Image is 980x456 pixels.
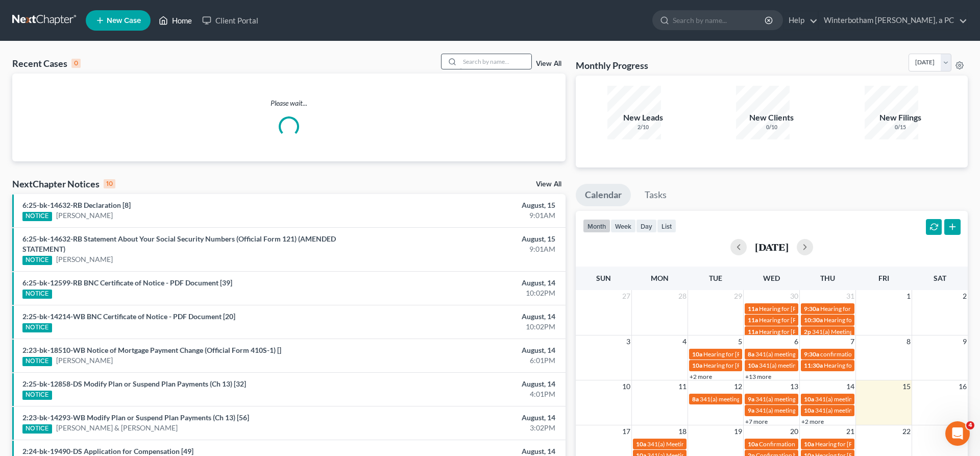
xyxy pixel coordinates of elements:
span: 6 [793,335,799,348]
span: 10a [748,440,758,448]
span: 11a [748,316,758,324]
span: 4 [966,421,974,429]
span: 341(a) Meeting for [PERSON_NAME] [812,328,911,335]
a: [PERSON_NAME] [56,355,113,366]
span: 341(a) meeting for [PERSON_NAME] and [PERSON_NAME] [PERSON_NAME] [759,362,967,369]
span: 341(a) meeting for [PERSON_NAME] [755,350,854,358]
a: [PERSON_NAME] [56,210,113,221]
a: 2:23-bk-14293-WB Modify Plan or Suspend Plan Payments (Ch 13) [56] [22,413,249,422]
span: 8 [905,335,912,348]
div: NOTICE [22,256,52,265]
span: Hearing for [PERSON_NAME] [815,440,895,448]
span: 20 [789,425,799,438]
a: Winterbotham [PERSON_NAME], a PC [819,11,967,30]
div: NextChapter Notices [12,178,115,190]
div: 3:02PM [384,423,555,433]
span: 18 [677,425,688,438]
span: 1 [905,290,912,302]
div: Recent Cases [12,57,81,69]
span: Hearing for [PERSON_NAME] [824,362,903,369]
span: 29 [733,290,743,302]
a: View All [536,181,561,188]
span: 3 [625,335,631,348]
span: 27 [621,290,631,302]
span: 15 [901,380,912,393]
input: Search by name... [460,54,531,69]
div: August, 14 [384,278,555,288]
div: 9:01AM [384,244,555,254]
span: 2 [962,290,968,302]
a: +2 more [690,373,712,380]
span: 9a [748,406,754,414]
span: 10a [804,440,814,448]
a: 2:24-bk-19490-DS Application for Compensation [49] [22,447,193,455]
div: 0 [71,59,81,68]
a: Home [154,11,197,30]
div: August, 14 [384,311,555,322]
span: 31 [845,290,855,302]
span: Hearing for [PERSON_NAME] and [PERSON_NAME] [820,305,960,313]
div: 10:02PM [384,322,555,332]
span: 10a [804,395,814,403]
a: View All [536,60,561,67]
div: NOTICE [22,424,52,434]
h3: Monthly Progress [576,59,648,71]
div: NOTICE [22,212,52,221]
span: 8a [692,395,699,403]
div: 0/10 [736,124,807,131]
a: +13 more [745,373,771,380]
div: 10:02PM [384,288,555,298]
div: August, 15 [384,234,555,244]
span: 16 [958,380,968,393]
span: 4 [681,335,688,348]
span: 10:30a [804,316,823,324]
div: 2/10 [607,124,679,131]
span: 11 [677,380,688,393]
a: 2:23-bk-18510-WB Notice of Mortgage Payment Change (Official Form 410S-1) [] [22,346,281,354]
input: Search by name... [673,11,766,30]
a: Client Portal [197,11,263,30]
div: NOTICE [22,391,52,400]
button: month [583,219,610,233]
span: 11:30a [804,362,823,369]
div: New Leads [607,112,679,124]
a: +7 more [745,418,768,425]
span: 22 [901,425,912,438]
span: Sun [596,274,611,282]
span: 14 [845,380,855,393]
span: Wed [763,274,780,282]
div: 4:01PM [384,389,555,399]
span: Sat [934,274,946,282]
a: +2 more [801,418,824,425]
span: 11a [748,305,758,313]
span: Thu [820,274,835,282]
span: Fri [878,274,889,282]
span: 19 [733,425,743,438]
span: 17 [621,425,631,438]
span: 341(a) meeting for [PERSON_NAME] [700,395,798,403]
span: 10a [692,350,702,358]
span: 9a [748,395,754,403]
span: 341(a) meeting for [PERSON_NAME] [755,406,854,414]
span: 10a [804,406,814,414]
a: 2:25-bk-12858-DS Modify Plan or Suspend Plan Payments (Ch 13) [32] [22,379,246,388]
div: 10 [104,179,115,188]
span: Hearing for [PERSON_NAME] [703,362,783,369]
span: 341(a) meeting for [PERSON_NAME] [815,395,914,403]
a: Help [783,11,818,30]
div: August, 14 [384,345,555,355]
a: Tasks [635,184,676,206]
span: 12 [733,380,743,393]
span: Hearing for [PERSON_NAME] and [PERSON_NAME] [PERSON_NAME] [759,305,948,313]
span: Confirmation hearing for [PERSON_NAME] [759,440,875,448]
div: August, 14 [384,379,555,389]
span: 10a [748,362,758,369]
span: confirmation hearing for [PERSON_NAME] [820,350,935,358]
span: New Case [107,17,141,25]
span: 21 [845,425,855,438]
div: New Clients [736,112,807,124]
div: 9:01AM [384,210,555,221]
h2: [DATE] [755,242,789,252]
a: 6:25-bk-12599-RB BNC Certificate of Notice - PDF Document [39] [22,278,232,287]
span: 13 [789,380,799,393]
